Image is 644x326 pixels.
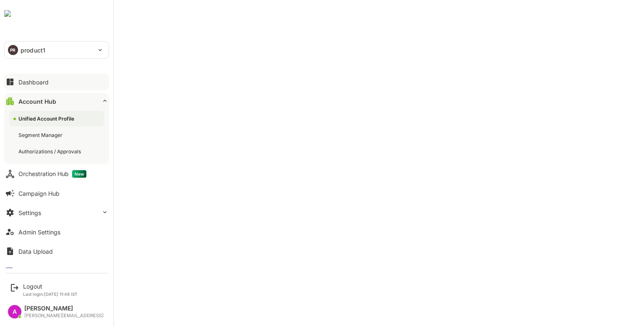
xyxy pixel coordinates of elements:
button: Data Upload [4,243,109,260]
p: product1 [21,46,45,55]
button: Account Hub [4,93,109,110]
span: New [72,170,86,178]
div: Campaign Hub [18,190,60,197]
div: PRproduct1 [5,42,109,58]
p: Last login: [DATE] 11:48 IST [23,292,78,297]
button: Admin Settings [4,223,109,240]
button: Campaign Hub [4,185,109,202]
div: Unified Account Profile [18,115,76,122]
div: Authorizations / Approvals [18,148,83,155]
div: Logout [23,283,78,290]
button: Settings [4,204,109,221]
div: Account Hub [18,98,56,105]
button: Orchestration HubNew [4,166,109,182]
div: Segment Manager [18,131,64,139]
div: Orchestration Hub [18,170,86,178]
button: Dashboard [4,74,109,90]
div: [PERSON_NAME] [24,305,104,312]
div: A [8,305,21,318]
div: Data Upload [18,248,53,255]
div: Admin Settings [18,229,60,236]
img: undefinedjpg [4,10,11,17]
button: Lumo [4,262,109,279]
div: Dashboard [18,79,49,86]
div: Settings [18,209,41,216]
div: Lumo [18,267,34,274]
div: PR [8,45,18,55]
div: [PERSON_NAME][EMAIL_ADDRESS] [24,313,104,318]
